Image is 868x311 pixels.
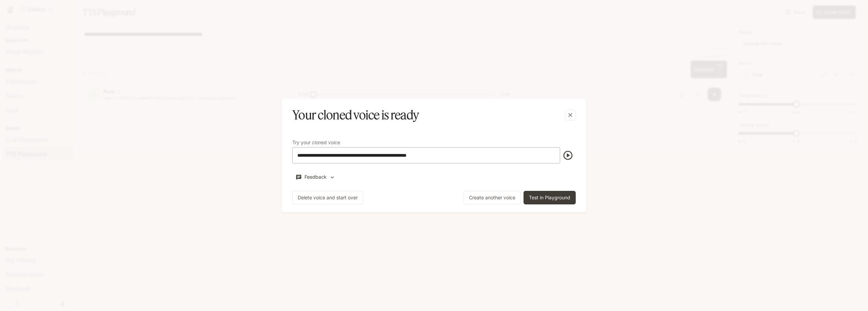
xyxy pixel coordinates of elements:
[292,107,419,124] h5: Your cloned voice is ready
[524,191,576,204] button: Test in Playground
[292,191,363,204] button: Delete voice and start over
[463,191,521,204] button: Create another voice
[292,140,340,145] p: Try your cloned voice
[292,172,338,183] button: Feedback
